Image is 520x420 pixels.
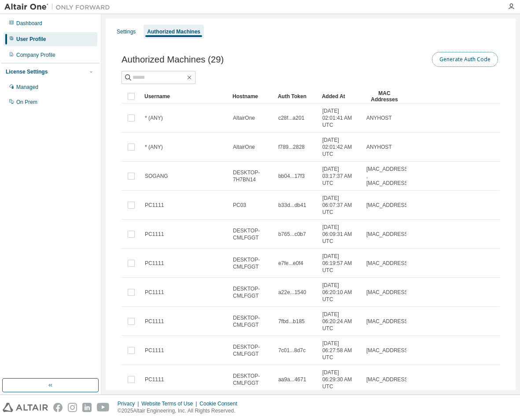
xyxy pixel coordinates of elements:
[322,369,358,390] span: [DATE] 06:29:30 AM UTC
[68,403,77,412] img: instagram.svg
[322,195,358,216] span: [DATE] 06:07:37 AM UTC
[4,3,114,11] img: Altair One
[232,89,271,103] div: Hostname
[145,144,163,151] span: * (ANY)
[366,166,409,187] span: [MAC_ADDRESS] , [MAC_ADDRESS]
[278,202,306,209] span: b33d...db41
[122,55,224,65] span: Authorized Machines (29)
[145,376,164,383] span: PC1111
[322,224,358,245] span: [DATE] 06:09:31 AM UTC
[366,202,409,209] span: [MAC_ADDRESS]
[145,318,164,325] span: PC1111
[145,347,164,354] span: PC1111
[278,173,305,180] span: bb04...17f3
[432,52,498,67] button: Generate Auth Code
[322,166,358,187] span: [DATE] 03:17:37 AM UTC
[278,289,306,296] span: a22e...1540
[322,136,358,158] span: [DATE] 02:01:42 AM UTC
[145,289,164,296] span: PC1111
[366,114,392,122] span: ANYHOST
[278,114,304,122] span: c28f...a201
[366,318,409,325] span: [MAC_ADDRESS]
[145,231,164,238] span: PC1111
[199,400,242,407] div: Cookie Consent
[118,400,141,407] div: Privacy
[147,28,200,35] div: Authorized Machines
[366,231,409,238] span: [MAC_ADDRESS]
[366,289,409,296] span: [MAC_ADDRESS]
[82,403,92,412] img: linkedin.svg
[233,114,255,122] span: AltairOne
[322,340,358,361] span: [DATE] 06:27:58 AM UTC
[117,28,136,35] div: Settings
[97,403,110,412] img: youtube.svg
[16,20,42,27] div: Dashboard
[233,144,255,151] span: AltairOne
[278,144,305,151] span: f789...2828
[16,99,37,106] div: On Prem
[278,318,305,325] span: 7fbd...b185
[322,107,358,129] span: [DATE] 02:01:41 AM UTC
[366,376,409,383] span: [MAC_ADDRESS]
[118,407,243,415] p: © 2025 Altair Engineering, Inc. All Rights Reserved.
[366,347,409,354] span: [MAC_ADDRESS]
[145,114,163,122] span: * (ANY)
[233,314,270,328] span: DESKTOP-CMLFGGT
[233,285,270,299] span: DESKTOP-CMLFGGT
[278,347,306,354] span: 7c01...8d7c
[322,89,359,103] div: Added At
[145,260,164,267] span: PC1111
[278,89,315,103] div: Auth Token
[16,52,55,59] div: Company Profile
[366,144,392,151] span: ANYHOST
[3,403,48,412] img: altair_logo.svg
[6,68,48,75] div: License Settings
[233,169,270,183] span: DESKTOP-7H7BN14
[53,403,63,412] img: facebook.svg
[233,202,246,209] span: PC03
[16,36,46,43] div: User Profile
[16,84,38,91] div: Managed
[278,260,303,267] span: e7fe...e0f4
[144,89,225,103] div: Username
[233,372,270,387] span: DESKTOP-CMLFGGT
[322,282,358,303] span: [DATE] 06:20:10 AM UTC
[322,311,358,332] span: [DATE] 06:20:24 AM UTC
[278,376,306,383] span: aa9a...4671
[233,227,270,241] span: DESKTOP-CMLFGGT
[366,260,409,267] span: [MAC_ADDRESS]
[145,173,168,180] span: SOGANG
[322,253,358,274] span: [DATE] 06:19:57 AM UTC
[233,343,270,357] span: DESKTOP-CMLFGGT
[278,231,306,238] span: b765...c0b7
[145,202,164,209] span: PC1111
[233,256,270,270] span: DESKTOP-CMLFGGT
[141,400,199,407] div: Website Terms of Use
[366,89,403,103] div: MAC Addresses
